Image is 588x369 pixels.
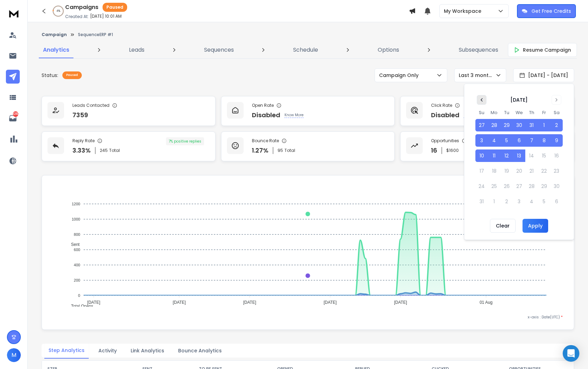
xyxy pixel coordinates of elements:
[563,345,579,362] div: Open Intercom Messenger
[252,103,274,108] p: Open Rate
[488,109,500,116] th: Monday
[72,110,88,120] p: 7359
[517,4,576,18] button: Get Free Credits
[126,343,168,358] button: Link Analytics
[56,9,60,13] p: 4 %
[500,119,513,131] button: 29
[72,103,109,108] p: Leads Contacted
[550,119,563,131] button: 2
[125,42,149,58] a: Leads
[523,219,548,233] button: Apply
[550,109,563,116] th: Saturday
[513,149,525,162] button: 13
[500,109,513,116] th: Tuesday
[204,46,234,54] p: Sequences
[475,119,488,131] button: 27
[72,146,91,155] p: 3.33 %
[65,14,89,19] p: Created At:
[78,32,113,37] p: SequenceERP #1
[200,42,238,58] a: Sequences
[488,149,500,162] button: 11
[500,149,513,162] button: 12
[74,248,80,252] tspan: 600
[525,109,538,116] th: Thursday
[488,134,500,147] button: 4
[66,304,93,309] span: Total Opens
[431,138,459,144] p: Opportunities
[525,134,538,147] button: 7
[431,146,437,155] p: 16
[87,300,100,305] tspan: [DATE]
[252,110,280,120] p: Disabled
[379,72,421,79] p: Campaign Only
[538,109,550,116] th: Friday
[252,138,279,144] p: Bounce Rate
[65,3,98,11] h1: Campaigns
[459,46,498,54] p: Subsequences
[480,300,492,305] tspan: 01 Aug
[431,110,459,120] p: Disabled
[53,315,563,320] p: x-axis : Date(UTC)
[42,72,58,79] p: Status:
[42,131,216,161] a: Reply Rate3.33%245Total7% positive replies
[278,148,283,153] span: 95
[129,46,144,54] p: Leads
[525,119,538,131] button: 31
[166,137,204,145] div: 7 % positive replies
[477,95,486,105] button: Go to previous month
[6,111,20,125] a: 8260
[74,278,80,282] tspan: 200
[550,134,563,147] button: 9
[431,103,452,108] p: Click Rate
[552,95,561,105] button: Go to next month
[72,217,80,221] tspan: 1000
[459,72,495,79] p: Last 3 months
[173,300,186,305] tspan: [DATE]
[475,149,488,162] button: 10
[66,242,80,247] span: Sent
[94,343,121,358] button: Activity
[72,202,80,206] tspan: 1200
[243,300,256,305] tspan: [DATE]
[103,3,127,12] div: Paused
[90,14,122,19] p: [DATE] 10:01 AM
[174,343,226,358] button: Bounce Analytics
[7,348,21,362] button: M
[7,7,21,20] img: logo
[513,68,574,82] button: [DATE] - [DATE]
[78,293,80,298] tspan: 0
[252,146,269,155] p: 1.27 %
[538,134,550,147] button: 8
[13,111,18,117] p: 8260
[475,134,488,147] button: 3
[62,71,82,79] div: Paused
[490,219,516,233] button: Clear
[475,109,488,116] th: Sunday
[513,134,525,147] button: 6
[513,119,525,131] button: 30
[444,8,484,15] p: My Workspace
[43,46,69,54] p: Analytics
[100,148,108,153] span: 245
[508,43,577,57] button: Resume Campaign
[109,148,120,153] span: Total
[221,131,395,161] a: Bounce Rate1.27%95Total
[538,119,550,131] button: 1
[374,42,403,58] a: Options
[324,300,337,305] tspan: [DATE]
[488,119,500,131] button: 28
[378,46,399,54] p: Options
[400,96,574,126] a: Click RateDisabledKnow More
[284,148,295,153] span: Total
[289,42,322,58] a: Schedule
[455,42,502,58] a: Subsequences
[44,343,89,359] button: Step Analytics
[42,32,67,37] button: Campaign
[532,8,571,15] p: Get Free Credits
[221,96,395,126] a: Open RateDisabledKnow More
[510,96,528,103] div: [DATE]
[500,134,513,147] button: 5
[446,148,459,153] p: $ 1600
